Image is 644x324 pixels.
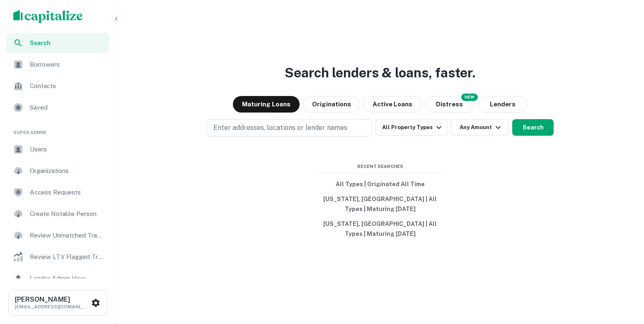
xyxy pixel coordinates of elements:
[7,247,109,267] a: Review LTV Flagged Transactions
[7,269,109,288] a: Lender Admin View
[8,290,107,316] button: [PERSON_NAME][EMAIL_ADDRESS][DOMAIN_NAME]
[30,38,104,48] span: Search
[451,119,509,136] button: Any Amount
[30,252,104,262] span: Review LTV Flagged Transactions
[363,96,421,113] button: Active Loans
[30,166,104,176] span: Organizations
[7,139,109,159] a: Users
[15,303,90,310] p: [EMAIL_ADDRESS][DOMAIN_NAME]
[7,98,109,118] a: Saved
[30,60,104,70] span: Borrowers
[318,192,442,216] button: [US_STATE], [GEOGRAPHIC_DATA] | All Types | Maturing [DATE]
[478,96,528,113] button: Lenders
[512,119,554,136] button: Search
[318,216,442,241] button: [US_STATE], [GEOGRAPHIC_DATA] | All Types | Maturing [DATE]
[206,119,372,137] button: Enter addresses, locations or lender names
[30,209,104,219] span: Create Notable Person
[30,230,104,240] span: Review Unmatched Transactions
[285,63,475,83] h3: Search lenders & loans, faster.
[7,119,109,139] li: Super Admin
[30,81,104,91] span: Contacts
[7,204,109,224] a: Create Notable Person
[303,96,360,113] button: Originations
[7,76,109,96] a: Contacts
[7,182,109,202] a: Access Requests
[318,163,442,170] span: Recent Searches
[30,144,104,154] span: Users
[30,274,104,283] span: Lender Admin View
[603,258,644,298] iframe: Chat Widget
[425,96,475,113] button: Search distressed loans with lien and other non-mortgage details.
[461,94,478,101] div: NEW
[7,33,109,53] a: Search
[15,296,90,303] h6: [PERSON_NAME]
[7,161,109,181] a: Organizations
[30,103,104,113] span: Saved
[213,123,347,133] p: Enter addresses, locations or lender names
[30,187,104,197] span: Access Requests
[318,177,442,192] button: All Types | Originated All Time
[7,55,109,74] a: Borrowers
[233,96,300,113] button: Maturing Loans
[375,119,448,136] button: All Property Types
[13,10,83,23] img: capitalize-logo.png
[7,226,109,245] a: Review Unmatched Transactions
